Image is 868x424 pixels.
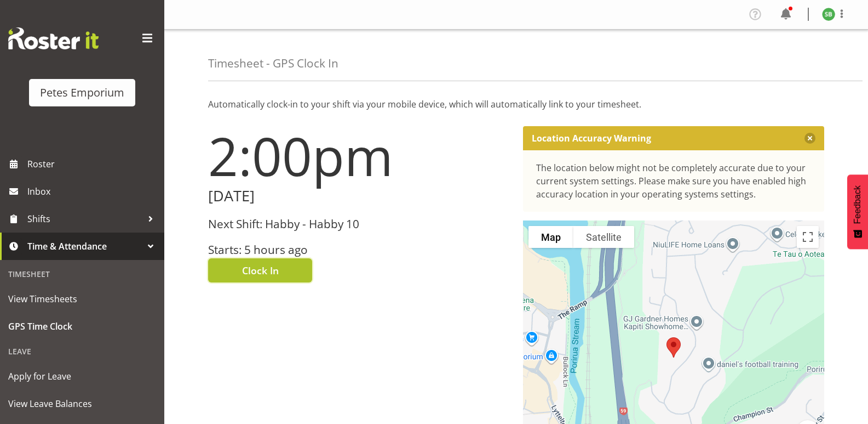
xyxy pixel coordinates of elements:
h3: Starts: 5 hours ago [208,244,510,256]
img: stephanie-burden9828.jpg [822,8,835,21]
span: GPS Time Clock [8,318,156,335]
span: Clock In [242,263,279,278]
h3: Next Shift: Habby - Habby 10 [208,218,510,230]
span: Roster [27,156,159,172]
button: Toggle fullscreen view [797,226,819,248]
div: The location below might not be completely accurate due to your current system settings. Please m... [536,161,812,201]
span: Time & Attendance [27,238,142,255]
div: Leave [3,340,162,363]
span: Shifts [27,211,142,227]
span: Feedback [853,185,863,224]
p: Location Accuracy Warning [532,133,651,144]
button: Show street map [528,226,573,248]
a: GPS Time Clock [3,313,162,340]
button: Clock In [208,258,312,282]
a: Apply for Leave [3,363,162,390]
h1: 2:00pm [208,126,510,185]
p: Automatically clock-in to your shift via your mobile device, which will automatically link to you... [208,98,824,111]
h4: Timesheet - GPS Clock In [208,57,338,70]
h2: [DATE] [208,188,510,205]
span: View Leave Balances [8,395,156,412]
a: View Leave Balances [3,390,162,417]
div: Timesheet [3,263,162,285]
span: View Timesheets [8,291,156,307]
button: Show satellite imagery [573,226,634,248]
a: View Timesheets [3,285,162,313]
span: Inbox [27,183,159,200]
button: Close message [804,133,815,144]
img: Rosterit website logo [8,27,99,49]
button: Feedback - Show survey [847,174,868,249]
div: Petes Emporium [40,84,124,101]
span: Apply for Leave [8,368,156,385]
